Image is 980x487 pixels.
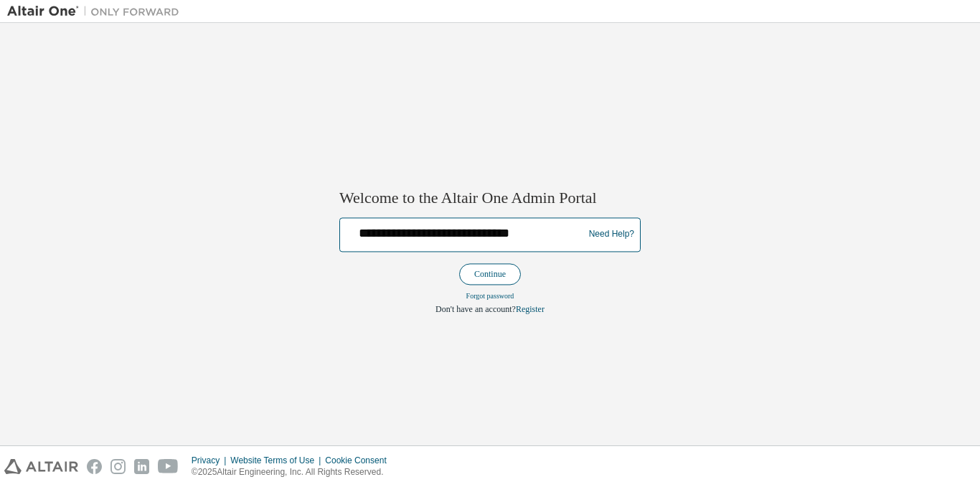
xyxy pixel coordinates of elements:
[435,304,516,314] span: Don't have an account?
[7,4,187,19] img: Altair One
[110,459,126,474] img: instagram.svg
[192,455,230,466] div: Privacy
[192,466,395,478] p: © 2025 Altair Engineering, Inc. All Rights Reserved.
[230,455,325,466] div: Website Terms of Use
[325,455,395,466] div: Cookie Consent
[134,459,149,474] img: linkedin.svg
[339,189,641,209] h2: Welcome to the Altair One Admin Portal
[4,459,78,474] img: altair_logo.svg
[589,235,634,235] a: Need Help?
[459,263,521,285] button: Continue
[516,304,545,314] a: Register
[87,459,102,474] img: facebook.svg
[466,292,514,300] a: Forgot password
[158,459,179,474] img: youtube.svg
